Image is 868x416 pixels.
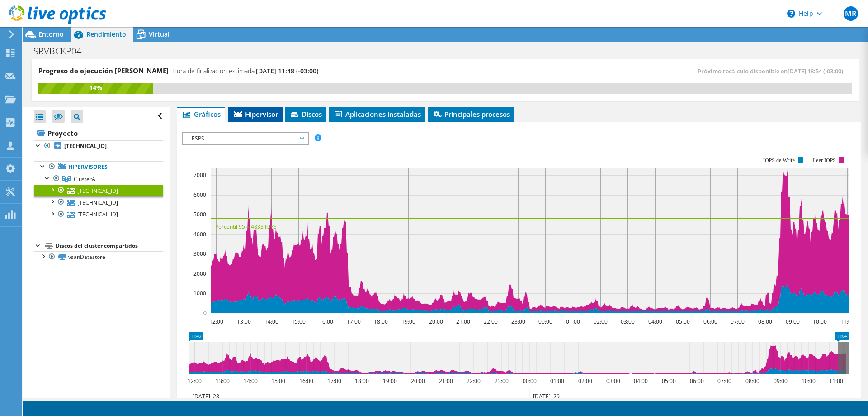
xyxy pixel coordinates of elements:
[34,196,163,208] a: [TECHNICAL_ID]
[731,318,745,325] text: 07:00
[813,318,827,325] text: 10:00
[233,110,278,119] span: Hipervisor
[193,289,206,297] text: 1000
[774,377,788,385] text: 09:00
[429,318,443,325] text: 20:00
[484,318,498,325] text: 22:00
[401,318,415,325] text: 19:00
[550,377,564,385] text: 01:00
[439,377,453,385] text: 21:00
[676,318,690,325] text: 05:00
[621,318,635,325] text: 03:00
[698,67,848,75] span: Próximo recálculo disponible en
[745,377,759,385] text: 08:00
[788,67,843,75] span: [DATE] 18:54 (-03:00)
[758,318,772,325] text: 08:00
[292,318,306,325] text: 15:00
[34,251,163,263] a: vsanDatastore
[38,83,153,93] div: 14%
[34,140,163,152] a: [TECHNICAL_ID]
[763,157,795,163] text: IOPS de Write
[327,377,341,385] text: 17:00
[829,377,843,385] text: 11:00
[193,270,206,277] text: 2000
[566,318,580,325] text: 01:00
[193,171,206,179] text: 7000
[523,377,537,385] text: 00:00
[299,377,313,385] text: 16:00
[34,185,163,196] a: [TECHNICAL_ID]
[578,377,592,385] text: 02:00
[374,318,388,325] text: 18:00
[193,250,206,258] text: 3000
[203,309,207,317] text: 0
[215,223,277,230] text: Percentil 95 = 4833 IOPS
[34,209,163,220] a: [TECHNICAL_ID]
[690,377,704,385] text: 06:00
[34,126,163,140] a: Proyecto
[172,66,318,76] h4: Hora de finalización estimada:
[188,377,202,385] text: 12:00
[34,161,163,173] a: Hipervisores
[844,6,858,21] span: MR
[209,318,223,325] text: 12:00
[86,30,126,38] span: Rendimiento
[34,173,163,185] a: ClusterA
[244,377,258,385] text: 14:00
[511,318,525,325] text: 23:00
[193,230,206,238] text: 4000
[319,318,333,325] text: 16:00
[333,110,421,119] span: Aplicaciones instaladas
[237,318,251,325] text: 13:00
[840,318,854,325] text: 11:00
[802,377,816,385] text: 10:00
[56,240,163,251] div: Discos del clúster compartidos
[717,377,731,385] text: 07:00
[193,191,206,199] text: 6000
[432,110,510,119] span: Principales procesos
[187,133,303,144] span: ESPS
[64,142,107,150] b: [TECHNICAL_ID]
[383,377,397,385] text: 19:00
[149,30,170,38] span: Virtual
[355,377,369,385] text: 18:00
[495,377,509,385] text: 23:00
[594,318,608,325] text: 02:00
[256,67,318,75] span: [DATE] 11:48 (-03:00)
[182,110,221,119] span: Gráficos
[216,377,230,385] text: 13:00
[411,377,425,385] text: 20:00
[264,318,278,325] text: 14:00
[538,318,552,325] text: 00:00
[29,46,95,56] h1: SRVBCKP04
[271,377,285,385] text: 15:00
[456,318,470,325] text: 21:00
[289,110,322,119] span: Discos
[193,210,206,218] text: 5000
[813,157,836,163] text: Leer IOPS
[467,377,481,385] text: 22:00
[662,377,676,385] text: 05:00
[606,377,620,385] text: 03:00
[347,318,361,325] text: 17:00
[703,318,717,325] text: 06:00
[74,175,95,183] span: ClusterA
[634,377,648,385] text: 04:00
[648,318,662,325] text: 04:00
[786,318,800,325] text: 09:00
[787,10,795,18] svg: \n
[38,30,64,38] span: Entorno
